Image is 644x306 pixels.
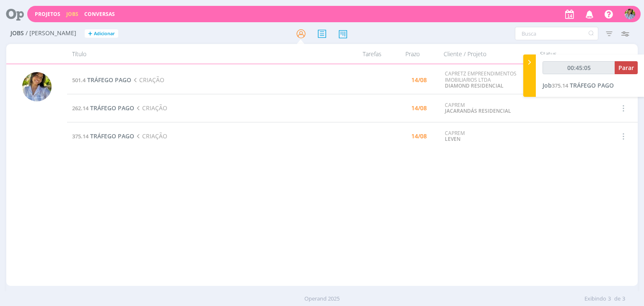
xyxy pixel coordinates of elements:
span: CRIAÇÃO [131,76,164,84]
a: JACARANDÁS RESIDENCIAL [445,107,511,114]
button: Parar [615,61,638,74]
button: A [624,7,636,21]
a: DIAMOND RESIDENCIAL [445,82,504,89]
a: Conversas [84,10,115,18]
div: CAPRETZ EMPREENDIMENTOS IMOBILIARIOS LTDA [445,71,531,89]
div: CAPREM [445,102,531,114]
div: Tarefas [336,44,387,64]
a: 375.14TRÁFEGO PAGO [72,132,134,140]
a: Projetos [35,10,60,18]
span: TRÁFEGO PAGO [90,132,134,140]
span: Exibindo [584,295,606,303]
a: Job375.14TRÁFEGO PAGO [543,81,614,89]
button: Conversas [82,11,117,18]
span: TRÁFEGO PAGO [570,81,614,89]
span: 3 [622,295,625,303]
div: Status [535,44,606,64]
span: TRÁFEGO PAGO [87,76,131,84]
span: + [88,29,92,38]
span: TRÁFEGO PAGO [90,104,134,112]
span: 3 [608,295,611,303]
a: Jobs [66,10,78,18]
input: Busca [515,27,598,40]
div: 14/08 [411,133,427,139]
img: A [22,72,52,101]
div: Prazo [387,44,439,64]
a: 262.14TRÁFEGO PAGO [72,104,134,112]
span: CRIAÇÃO [134,104,167,112]
div: 14/08 [411,77,427,83]
span: Parar [618,64,634,72]
span: Adicionar [94,31,115,36]
span: CRIAÇÃO [134,132,167,140]
a: 501.4TRÁFEGO PAGO [72,76,131,84]
div: 14/08 [411,105,427,111]
img: A [625,9,635,19]
div: Título [67,44,336,64]
button: Jobs [64,11,81,18]
span: 375.14 [552,82,568,89]
div: Cliente / Projeto [439,44,535,64]
div: CAPREM [445,130,531,143]
span: / [PERSON_NAME] [26,30,76,37]
button: Projetos [32,11,63,18]
span: 501.4 [72,76,86,84]
span: 262.14 [72,104,88,112]
button: +Adicionar [85,29,118,38]
span: 375.14 [72,132,88,140]
span: Jobs [10,30,24,37]
a: LEVEN [445,135,460,143]
span: de [614,295,621,303]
